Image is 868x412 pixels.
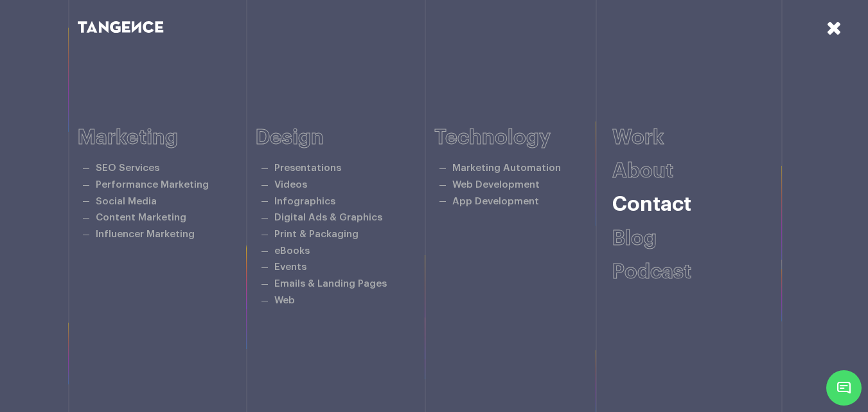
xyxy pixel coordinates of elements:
a: About [612,161,673,181]
a: eBooks [274,246,310,256]
a: Performance Marketing [96,180,209,190]
a: Content Marketing [96,213,186,222]
h6: Technology [434,127,613,149]
h6: Design [256,127,434,149]
span: Chat Widget [826,370,862,406]
a: Marketing Automation [452,163,561,173]
a: Digital Ads & Graphics [274,213,382,222]
a: Emails & Landing Pages [274,279,387,289]
a: Print & Packaging [274,229,359,239]
h6: Marketing [78,127,256,149]
a: Events [274,262,306,272]
a: Podcast [612,262,691,282]
a: Influencer Marketing [96,229,195,239]
a: Work [612,127,664,148]
a: Presentations [274,163,341,173]
a: Social Media [96,197,157,206]
a: Contact [612,194,691,215]
a: SEO Services [96,163,159,173]
a: Web [274,296,295,305]
a: Blog [612,228,657,249]
a: Web Development [452,180,540,190]
a: App Development [452,197,539,206]
a: Infographics [274,197,335,206]
a: Videos [274,180,307,190]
